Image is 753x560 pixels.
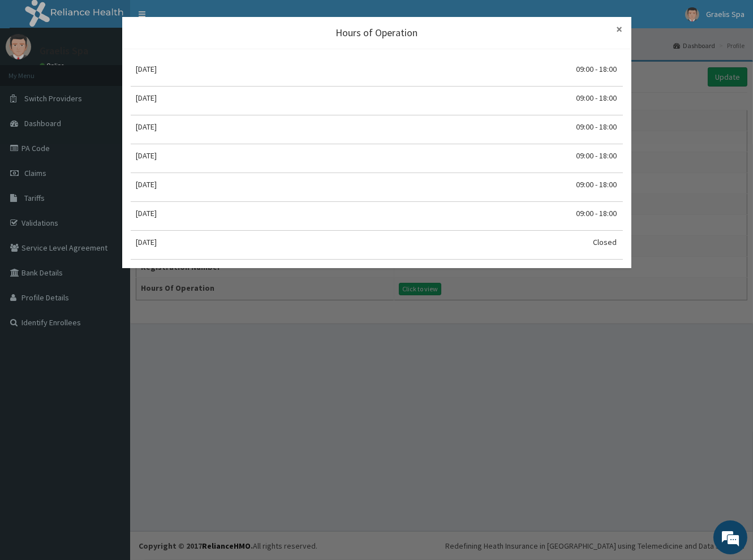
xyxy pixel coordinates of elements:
[593,236,617,248] div: Closed
[6,309,216,348] textarea: Type your message and hit 'Enter'
[576,208,617,219] div: 09:00 - 18:00
[66,143,156,257] span: We're online!
[617,21,623,37] span: ×
[59,63,190,78] div: Chat with us now
[576,179,617,190] div: 09:00 - 18:00
[576,150,617,161] div: 09:00 - 18:00
[136,179,157,190] div: [DATE]
[136,150,157,161] div: [DATE]
[136,121,157,132] div: [DATE]
[131,25,623,40] div: Hours of Operation
[136,63,157,75] div: [DATE]
[576,92,617,104] div: 09:00 - 18:00
[576,121,617,132] div: 09:00 - 18:00
[21,57,46,85] img: d_794563401_company_1708531726252_794563401
[576,63,617,75] div: 09:00 - 18:00
[136,208,157,219] div: [DATE]
[136,92,157,104] div: [DATE]
[136,236,157,248] div: [DATE]
[186,6,213,33] div: Minimize live chat window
